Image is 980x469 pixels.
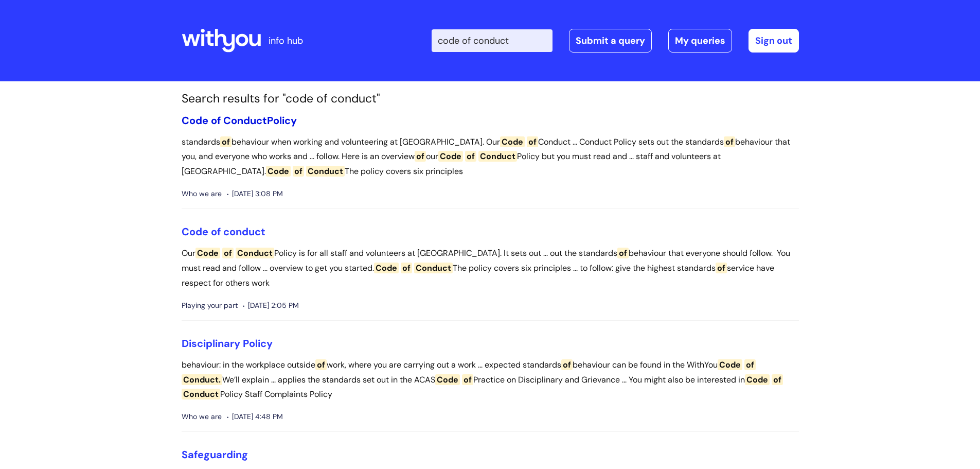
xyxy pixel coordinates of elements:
span: Conduct [414,263,453,273]
a: Sign out [749,29,799,53]
span: of [293,166,304,177]
span: Conduct [182,389,220,399]
span: of [772,374,783,385]
a: Disciplinary Policy [182,337,273,350]
span: conduct [223,225,265,238]
span: of [744,359,756,370]
span: [DATE] 3:08 PM [227,187,283,200]
a: My queries [668,29,732,53]
span: of [211,114,221,127]
span: of [462,374,473,385]
span: Code [500,136,525,147]
input: Search [432,29,553,52]
span: Code [718,359,742,370]
span: Conduct [306,166,345,177]
span: Code [182,225,208,238]
a: Safeguarding [182,448,248,461]
span: [DATE] 4:48 PM [227,410,283,423]
span: of [561,359,573,370]
span: of [465,151,476,162]
span: Who we are [182,410,222,423]
span: of [617,248,629,258]
p: standards behaviour when working and volunteering at [GEOGRAPHIC_DATA]. Our Conduct ... Conduct P... [182,135,799,179]
p: behaviour: in the workplace outside work, where you are carrying out a work ... expected standard... [182,358,799,402]
span: of [527,136,538,147]
span: of [220,136,231,147]
span: Code [374,263,399,273]
span: of [415,151,426,162]
span: of [211,225,221,238]
span: Who we are [182,187,222,200]
span: of [315,359,327,370]
span: Code [195,248,220,258]
span: Code [435,374,460,385]
a: Code of conduct [182,225,265,238]
span: Conduct [478,151,517,162]
span: of [222,248,234,258]
span: [DATE] 2:05 PM [243,299,299,312]
span: Conduct [223,114,267,127]
a: Code of ConductPolicy [182,114,297,127]
p: info hub [269,32,303,49]
span: of [724,136,735,147]
span: Code [182,114,208,127]
span: Conduct. [182,374,222,385]
div: | - [432,29,799,53]
span: of [716,263,727,273]
span: Playing your part [182,299,238,312]
span: of [401,263,412,273]
span: Conduct [236,248,274,258]
span: Code [266,166,291,177]
h1: Search results for "code of conduct" [182,92,799,106]
p: Our Policy is for all staff and volunteers at [GEOGRAPHIC_DATA]. It sets out ... out the standard... [182,246,799,290]
span: Code [745,374,770,385]
span: Code [438,151,463,162]
a: Submit a query [569,29,652,53]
